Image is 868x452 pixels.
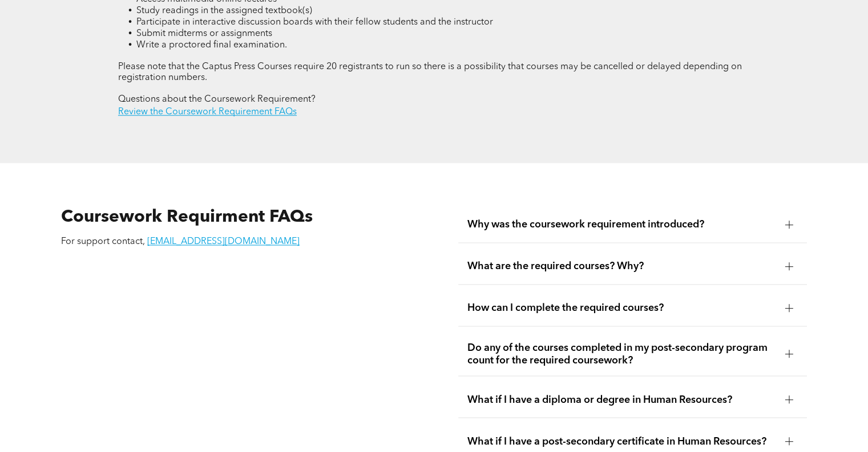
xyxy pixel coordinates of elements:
span: Study readings in the assigned textbook(s) [136,6,312,15]
span: Questions about the Coursework Requirement? [118,95,316,104]
span: Coursework Requirment FAQs [61,209,313,226]
span: For support contact, [61,237,145,246]
span: How can I complete the required courses? [467,302,776,314]
a: [EMAIL_ADDRESS][DOMAIN_NAME] [147,237,300,246]
span: What are the required courses? Why? [467,260,776,273]
span: Submit midterms or assignments [136,29,272,38]
span: Why was the coursework requirement introduced? [467,218,776,231]
span: What if I have a post-secondary certificate in Human Resources? [467,435,776,447]
span: What if I have a diploma or degree in Human Resources? [467,393,776,406]
span: Write a proctored final examination. [136,41,287,50]
span: Participate in interactive discussion boards with their fellow students and the instructor [136,18,493,27]
span: Do any of the courses completed in my post-secondary program count for the required coursework? [467,341,776,366]
a: Review the Coursework Requirement FAQs [118,107,297,117]
span: Please note that the Captus Press Courses require 20 registrants to run so there is a possibility... [118,62,742,82]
